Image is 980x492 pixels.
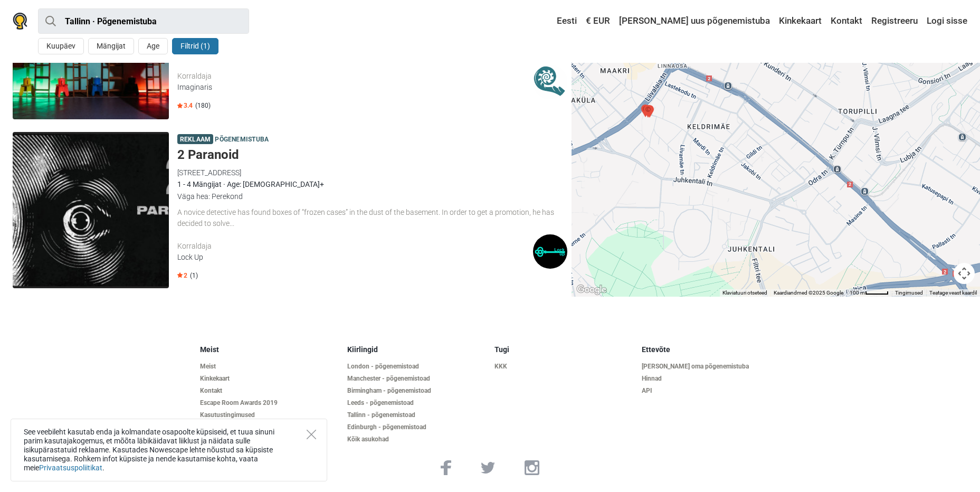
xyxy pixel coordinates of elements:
button: Kaardikaamera juhtnupud [954,263,975,284]
img: 2 Paranoid [13,132,169,288]
a: Meist [200,363,339,371]
a: Kasutustingimused [200,411,339,419]
h5: Meist [200,345,339,354]
a: Kinkekaart [776,12,824,31]
button: Mängijat [88,38,134,54]
a: Edinburgh - põgenemistoad [347,423,486,431]
button: Age [138,38,168,54]
a: Kinkekaart [200,375,339,383]
span: Kaardiandmed ©2025 Google [774,290,843,296]
h5: Ettevõte [642,345,781,354]
img: Star [177,272,183,278]
a: Eesti [547,12,579,31]
div: Väga hea: Perekond [177,191,567,202]
button: Kaardi mõõtkava: 100 m 41 piksli kohta [846,289,892,297]
span: (1) [190,271,198,280]
div: Shambala [639,105,652,117]
div: A novice detective has found boxes of “frozen cases” in the dust of the basement. In order to get... [177,207,567,229]
button: Filtrid (1) [172,38,218,54]
button: Close [307,430,316,439]
div: Imaginaris [177,82,533,93]
input: proovi “Tallinn” [38,8,249,34]
div: [STREET_ADDRESS] [177,167,567,178]
img: Imaginaris [533,65,567,99]
div: Korraldaja [177,71,533,82]
div: Korraldaja [177,241,533,252]
button: Klaviatuuri otseteed [722,289,767,297]
a: Leeds - põgenemistoad [347,399,486,407]
span: 3.4 [177,101,193,110]
a: Tingimused (avaneb uuel vahekaardil) [895,290,923,296]
img: Lock Up [533,234,567,269]
a: Tallinn - põgenemistoad [347,411,486,419]
div: See veebileht kasutab enda ja kolmandate osapoolte küpsiseid, et tuua sinuni parim kasutajakogemu... [11,419,327,481]
span: (180) [195,101,211,110]
button: Kuupäev [38,38,84,54]
a: Logi sisse [924,12,967,31]
span: Reklaam [177,134,213,144]
span: 2 [177,271,187,280]
a: KKK [494,363,633,371]
h5: 2 Paranoid [177,147,567,163]
a: Kõik asukohad [347,436,486,443]
a: Kontakt [828,12,865,31]
div: Lock Up [177,252,533,263]
span: Põgenemistuba [215,134,269,146]
img: Google [574,283,609,297]
a: [PERSON_NAME] uus põgenemistuba [616,12,773,31]
a: Kontakt [200,387,339,395]
a: Registreeru [869,12,920,31]
a: [PERSON_NAME] oma põgenemistuba [642,363,781,371]
a: Teatage veast kaardil [929,290,977,296]
span: 100 m [850,290,865,296]
a: Google Mapsis selle piirkonna avamine (avaneb uues aknas) [574,283,609,297]
img: Nowescape logo [13,13,27,30]
a: London - põgenemistoad [347,363,486,371]
img: Star [177,103,183,108]
h5: Tugi [494,345,633,354]
a: Manchester - põgenemistoad [347,375,486,383]
a: Privaatsuspoliitikat [39,463,102,472]
div: Hääl pimedusest [642,105,654,118]
h5: Kiirlingid [347,345,486,354]
a: Birmingham - põgenemistoad [347,387,486,395]
a: Hinnad [642,375,781,383]
a: Escape Room Awards 2019 [200,399,339,407]
div: 1 - 4 Mängijat · Age: [DEMOGRAPHIC_DATA]+ [177,178,567,190]
a: € EUR [583,12,613,31]
img: Eesti [549,17,557,25]
a: API [642,387,781,395]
